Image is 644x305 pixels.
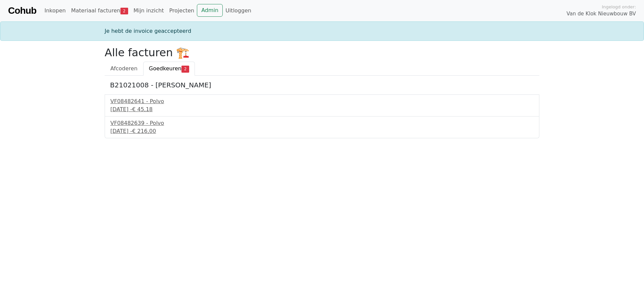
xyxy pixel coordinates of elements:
span: Van de Klok Nieuwbouw BV [567,10,636,18]
a: VF08482639 - Polvo[DATE] -€ 216,00 [110,119,534,135]
span: Ingelogd onder: [602,4,636,10]
a: Mijn inzicht [131,4,167,17]
a: Admin [197,4,223,17]
span: 2 [120,8,128,14]
a: Uitloggen [223,4,254,17]
a: VF08482641 - Polvo[DATE] -€ 45,18 [110,97,534,113]
span: 2 [181,66,189,72]
div: [DATE] - [110,127,534,135]
span: € 216,00 [132,128,156,134]
a: Cohub [8,3,36,19]
div: VF08482639 - Polvo [110,119,534,127]
a: Afcoderen [105,62,143,76]
div: Je hebt de invoice geaccepteerd [101,27,543,35]
span: Goedkeuren [149,65,181,72]
a: Projecten [166,4,197,17]
a: Materiaal facturen2 [68,4,131,17]
span: Afcoderen [110,65,138,72]
h5: B21021008 - [PERSON_NAME] [110,81,534,89]
span: € 45,18 [132,106,153,112]
div: [DATE] - [110,105,534,113]
a: Goedkeuren2 [143,62,195,76]
h2: Alle facturen 🏗️ [105,46,539,59]
div: VF08482641 - Polvo [110,97,534,105]
a: Inkopen [42,4,68,17]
